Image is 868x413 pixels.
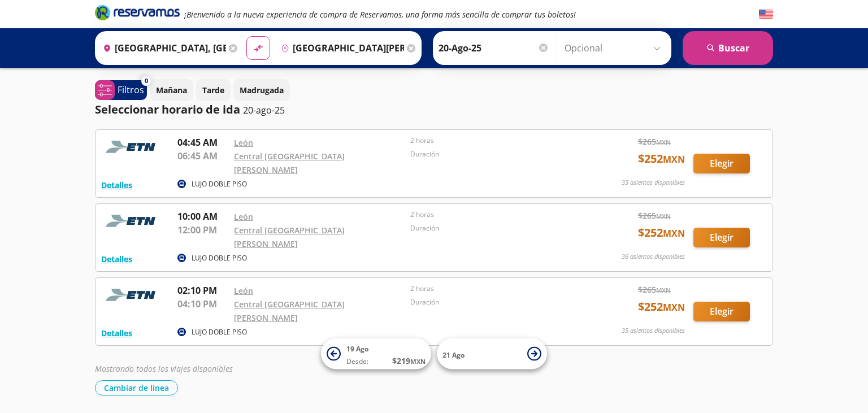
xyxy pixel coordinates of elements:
[638,150,685,167] span: $ 252
[177,149,228,163] p: 06:45 AM
[95,363,233,374] em: Mostrando todos los viajes disponibles
[759,7,773,21] button: English
[234,299,345,323] a: Central [GEOGRAPHIC_DATA][PERSON_NAME]
[233,79,290,101] button: Madrugada
[321,338,431,369] button: 19 AgoDesde:$219MXN
[410,149,581,159] p: Duración
[150,79,193,101] button: Mañana
[184,9,576,20] em: ¡Bienvenido a la nueva experiencia de compra de Reservamos, una forma más sencilla de comprar tus...
[693,302,750,321] button: Elegir
[638,136,671,147] span: $ 265
[410,357,426,366] small: MXN
[156,84,187,96] p: Mañana
[683,31,773,65] button: Buscar
[118,83,144,97] p: Filtros
[202,84,224,96] p: Tarde
[177,136,228,149] p: 04:45 AM
[177,210,228,223] p: 10:00 AM
[638,298,685,315] span: $ 252
[276,34,404,62] input: Buscar Destino
[95,4,180,21] i: Brand Logo
[240,84,284,96] p: Madrugada
[410,210,581,220] p: 2 horas
[101,327,132,339] button: Detalles
[101,179,132,191] button: Detalles
[656,212,671,220] small: MXN
[663,153,685,166] small: MXN
[693,154,750,173] button: Elegir
[656,138,671,146] small: MXN
[192,327,247,337] p: LUJO DOBLE PISO
[638,210,671,221] span: $ 265
[101,210,163,232] img: RESERVAMOS
[177,297,228,311] p: 04:10 PM
[346,357,368,367] span: Desde:
[693,228,750,247] button: Elegir
[177,223,228,237] p: 12:00 PM
[98,34,226,62] input: Buscar Origen
[95,80,147,100] button: 0Filtros
[442,350,465,359] span: 21 Ago
[234,151,345,175] a: Central [GEOGRAPHIC_DATA][PERSON_NAME]
[439,34,549,62] input: Elegir Fecha
[243,103,285,117] p: 20-ago-25
[346,344,368,354] span: 19 Ago
[622,326,685,336] p: 35 asientos disponibles
[95,4,180,24] a: Brand Logo
[663,301,685,314] small: MXN
[101,253,132,265] button: Detalles
[95,101,240,118] p: Seleccionar horario de ida
[410,297,581,307] p: Duración
[638,284,671,295] span: $ 265
[234,137,253,148] a: León
[638,224,685,241] span: $ 252
[656,286,671,294] small: MXN
[234,211,253,222] a: León
[145,76,148,86] span: 0
[410,284,581,294] p: 2 horas
[101,284,163,306] img: RESERVAMOS
[565,34,666,62] input: Opcional
[192,253,247,263] p: LUJO DOBLE PISO
[410,136,581,146] p: 2 horas
[234,285,253,296] a: León
[177,284,228,297] p: 02:10 PM
[192,179,247,189] p: LUJO DOBLE PISO
[410,223,581,233] p: Duración
[622,252,685,262] p: 36 asientos disponibles
[663,227,685,240] small: MXN
[437,338,547,369] button: 21 Ago
[95,380,178,395] button: Cambiar de línea
[392,355,426,367] span: $ 219
[101,136,163,158] img: RESERVAMOS
[196,79,231,101] button: Tarde
[622,178,685,188] p: 33 asientos disponibles
[234,225,345,249] a: Central [GEOGRAPHIC_DATA][PERSON_NAME]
